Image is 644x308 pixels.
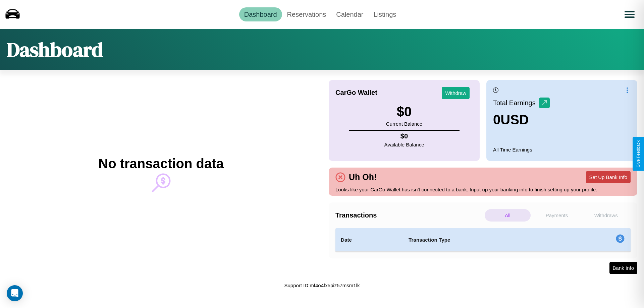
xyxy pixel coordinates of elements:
[534,209,580,222] p: Payments
[493,112,550,127] h3: 0 USD
[493,145,631,154] p: All Time Earnings
[384,132,424,140] h4: $ 0
[485,209,531,222] p: All
[345,172,380,182] h4: Uh Oh!
[335,185,631,194] p: Looks like your CarGo Wallet has isn't connected to a bank. Input up your banking info to finish ...
[368,7,401,21] a: Listings
[583,209,629,222] p: Withdraws
[7,285,23,301] div: Open Intercom Messenger
[284,281,360,290] p: Support ID: mf4o4fx5piz57msm1lk
[442,87,470,99] button: Withdraw
[620,5,639,24] button: Open menu
[335,211,483,219] h4: Transactions
[341,236,398,244] h4: Date
[331,7,368,21] a: Calendar
[493,97,539,109] p: Total Earnings
[636,140,641,168] div: Give Feedback
[386,104,422,119] h3: $ 0
[609,262,637,274] button: Bank Info
[409,236,561,244] h4: Transaction Type
[335,89,377,97] h4: CarGo Wallet
[335,228,631,252] table: simple table
[384,140,424,149] p: Available Balance
[282,7,331,21] a: Reservations
[98,156,223,171] h2: No transaction data
[239,7,282,21] a: Dashboard
[586,171,631,183] button: Set Up Bank Info
[386,119,422,128] p: Current Balance
[7,36,103,63] h1: Dashboard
